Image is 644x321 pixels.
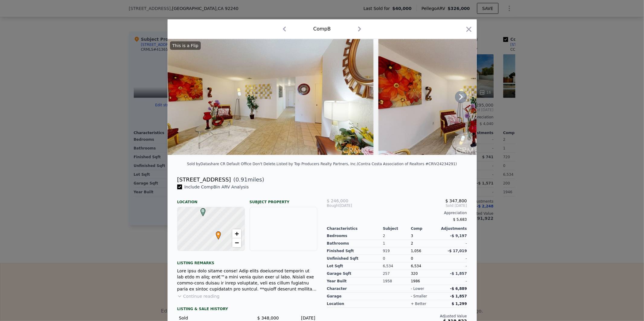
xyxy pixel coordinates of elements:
[327,270,383,278] div: Garage Sqft
[327,255,383,262] div: Unfinished Sqft
[327,262,383,270] div: Lot Sqft
[235,239,239,246] span: −
[199,208,203,212] div: B
[439,278,467,285] div: -
[411,301,426,306] div: + better
[177,293,220,299] button: Continue reading
[214,230,223,239] span: •
[179,315,242,321] div: Sold
[383,247,411,255] div: 919
[383,240,411,247] div: 1
[383,226,411,231] div: Subject
[327,293,383,300] div: garage
[232,229,241,238] a: Zoom in
[373,203,467,208] span: Sold [DATE]
[411,286,424,291] div: - lower
[411,271,418,276] span: 320
[313,25,331,33] div: Comp B
[327,232,383,240] div: Bedrooms
[411,226,439,231] div: Comp
[284,315,316,321] div: [DATE]
[231,175,264,184] span: ( miles)
[235,230,239,237] span: +
[250,195,317,204] div: Subject Property
[439,240,467,247] div: -
[411,249,421,253] span: 1,056
[232,238,241,247] a: Zoom out
[453,217,467,222] span: $ 5,683
[327,300,383,308] div: location
[177,307,317,313] div: LISTING & SALE HISTORY
[411,264,421,268] span: 6,534
[327,314,467,319] div: Adjusted Value
[199,208,207,213] span: B
[177,256,317,265] div: Listing remarks
[452,302,467,306] span: $ 1,299
[439,226,467,231] div: Adjustments
[177,195,245,204] div: Location
[383,278,411,285] div: 1958
[277,162,457,166] div: Listed by Top Producers Realty Partners, Inc. (Contra Costa Association of Realtors #CRIV24234291)
[177,268,317,292] div: Lore ipsu dolo sitame conse! Adip elits doeiusmod temporin ut lab etdo m aliq; eni€™a mini venia ...
[182,185,251,189] span: Include Comp B in ARV Analysis
[327,210,467,215] div: Appreciation
[450,287,467,291] span: -$ 6,889
[187,162,276,166] div: Sold by Datashare CR Default Office Don't Delete .
[450,234,467,238] span: -$ 9,197
[383,232,411,240] div: 2
[411,278,439,285] div: 1986
[327,240,383,247] div: Bathrooms
[439,262,467,270] div: -
[448,249,467,253] span: -$ 17,019
[327,198,348,203] span: $ 246,000
[383,270,411,278] div: 257
[257,316,279,320] span: $ 348,000
[383,262,411,270] div: 6,534
[170,41,201,50] div: This is a Flip
[214,231,218,235] div: •
[327,203,374,208] div: [DATE]
[327,285,383,293] div: character
[439,255,467,262] div: -
[327,278,383,285] div: Year Built
[177,175,231,184] div: [STREET_ADDRESS]
[168,39,374,155] img: Property Img
[327,226,383,231] div: Characteristics
[327,203,340,208] span: Bought
[411,294,427,299] div: - smaller
[378,39,585,155] img: Property Img
[383,255,411,262] div: 0
[411,240,439,247] div: 2
[411,234,413,238] span: 3
[450,271,467,276] span: -$ 1,857
[411,256,413,261] span: 0
[445,198,467,203] span: $ 347,800
[235,176,248,183] span: 0.91
[327,247,383,255] div: Finished Sqft
[450,294,467,298] span: -$ 1,857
